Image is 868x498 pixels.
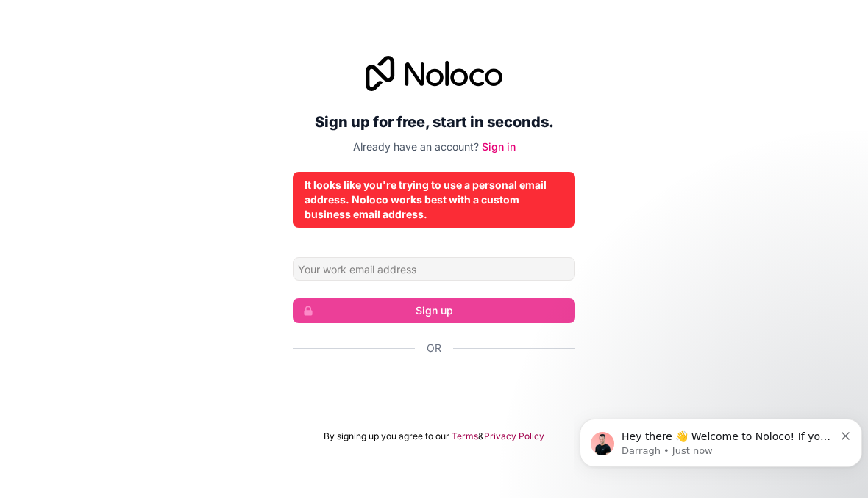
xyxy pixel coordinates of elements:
[452,430,478,442] a: Terms
[574,388,868,491] iframe: Intercom notifications message
[353,140,479,153] span: Already have an account?
[293,372,575,404] div: Über Google anmelden. Wird in neuem Tab geöffnet.
[482,140,516,153] a: Sign in
[484,430,544,442] a: Privacy Policy
[305,178,563,222] div: It looks like you're trying to use a personal email address. Noloco works best with a custom busi...
[293,298,575,323] button: Sign up
[478,430,484,442] span: &
[293,257,575,281] input: Email address
[324,430,449,442] span: By signing up you agree to our
[293,109,575,135] h2: Sign up for free, start in seconds.
[285,372,583,404] iframe: Schaltfläche „Über Google anmelden“
[427,341,441,356] span: Or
